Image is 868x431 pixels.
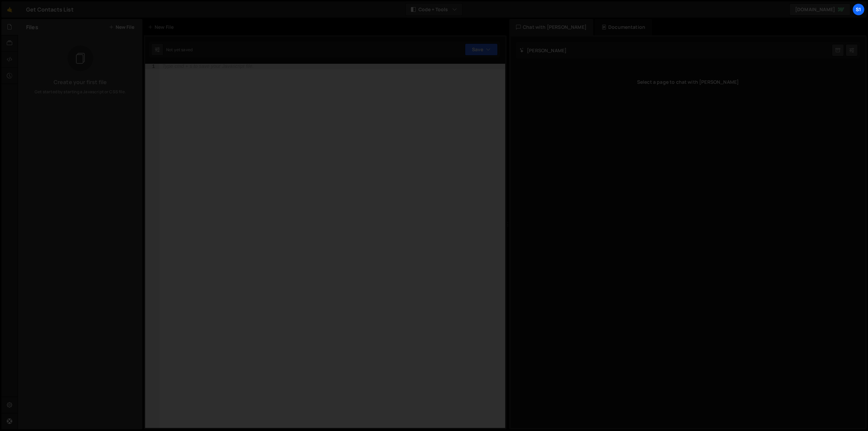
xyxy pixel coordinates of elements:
div: Not yet saved [166,47,193,53]
div: 1 [145,64,159,69]
div: Get Contacts List [26,5,74,14]
button: Code + Tools [406,3,462,16]
a: 🤙 [1,1,18,18]
h3: Create your first file [23,79,137,85]
h2: Files [26,23,38,31]
p: Get started by starting a Javascript or CSS file. [23,89,137,95]
div: Chat with [PERSON_NAME] [509,19,593,35]
button: Save [465,43,498,56]
div: Type cmd + s to save your Javascript file. [162,64,254,69]
div: Documentation [595,19,652,35]
button: New File [109,24,134,30]
div: New File [148,24,176,31]
a: [DOMAIN_NAME] [789,3,850,16]
div: Select a page to chat with [PERSON_NAME] [516,68,860,96]
h2: [PERSON_NAME] [519,47,567,54]
a: S1 [852,3,865,16]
